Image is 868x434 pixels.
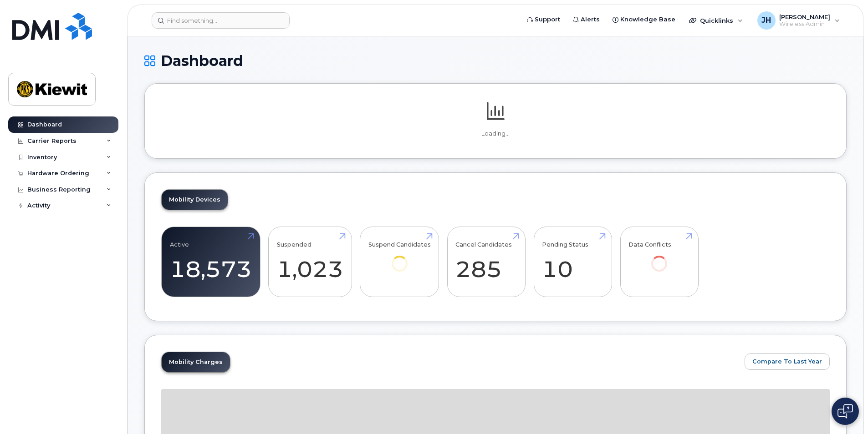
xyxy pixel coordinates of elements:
[837,404,853,419] img: Open chat
[745,353,830,370] button: Compare To Last Year
[162,190,228,210] a: Mobility Devices
[162,352,230,372] a: Mobility Charges
[170,232,252,292] a: Active 18,573
[144,53,847,69] h1: Dashboard
[368,232,431,284] a: Suspend Candidates
[542,232,603,292] a: Pending Status 10
[455,232,517,292] a: Cancel Candidates 285
[161,130,830,138] p: Loading...
[752,357,822,366] span: Compare To Last Year
[628,232,690,284] a: Data Conflicts
[277,232,343,292] a: Suspended 1,023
